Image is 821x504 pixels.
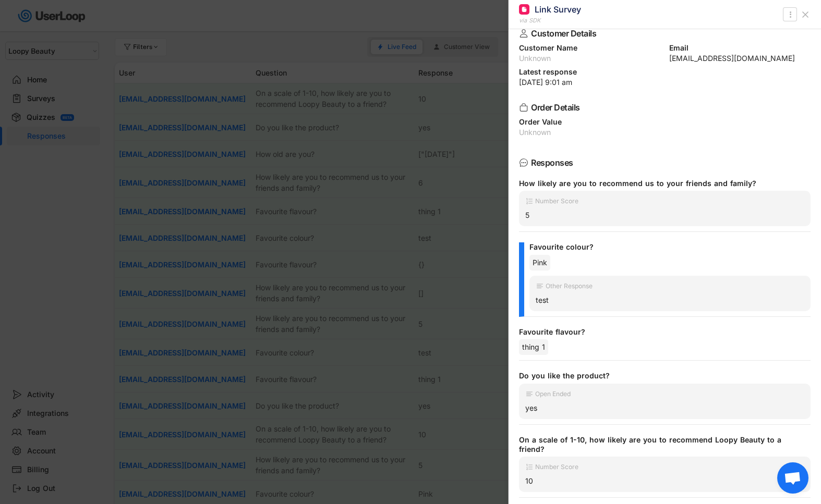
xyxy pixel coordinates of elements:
div: Link Survey [535,4,581,15]
div: Favourite flavour? [519,327,802,337]
div: Email [669,44,811,52]
div: via [519,16,527,25]
div: thing 1 [519,339,548,355]
div: Responses [531,158,794,167]
div: Customer Name [519,44,661,52]
div: Customer Details [531,29,794,38]
div: Order Details [531,103,794,112]
div: Pink [529,255,550,271]
button:  [785,8,795,21]
div: Latest response [519,68,811,76]
div: yes [525,403,804,413]
div: Unknown [519,129,811,136]
div: How likely are you to recommend us to your friends and family? [519,179,802,188]
div: 10 [525,476,804,486]
div: Favourite colour? [529,242,802,252]
div: Order Value [519,118,811,126]
div: Open chat [777,462,808,494]
div: Number Score [535,198,578,204]
div: 5 [525,211,804,220]
div: Unknown [519,55,661,62]
div: On a scale of 1-10, how likely are you to recommend Loopy Beauty to a friend? [519,435,802,454]
div: Number Score [535,464,578,470]
div: [EMAIL_ADDRESS][DOMAIN_NAME] [669,55,811,62]
div: Other Response [546,283,593,289]
div: Do you like the product? [519,371,802,380]
text:  [789,9,791,20]
div: SDK [529,16,540,25]
div: test [536,296,804,305]
div: [DATE] 9:01 am [519,79,811,86]
div: Open Ended [535,391,571,397]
